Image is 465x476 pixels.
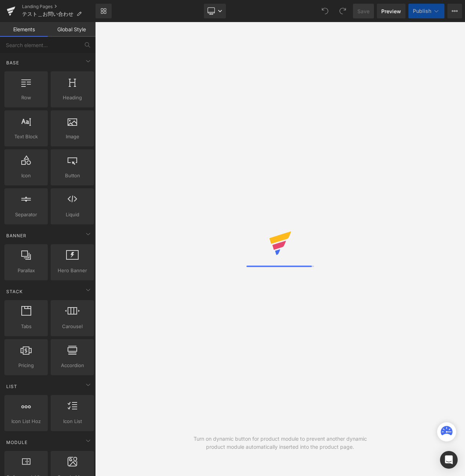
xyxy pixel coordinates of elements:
[335,4,350,18] button: Redo
[447,4,462,18] button: More
[6,383,18,390] span: List
[53,94,92,102] span: Heading
[188,435,373,451] div: Turn on dynamic button for product module to prevent another dynamic product module automatically...
[7,267,46,274] span: Parallax
[408,4,444,18] button: Publish
[53,362,92,369] span: Accordion
[381,7,401,15] span: Preview
[7,362,46,369] span: Pricing
[7,323,46,330] span: Tabs
[53,323,92,330] span: Carousel
[53,211,92,219] span: Liquid
[7,133,46,141] span: Text Block
[7,418,46,425] span: Icon List Hoz
[22,11,73,17] span: テスト＿お問い合わせ
[53,172,92,180] span: Button
[6,232,27,239] span: Banner
[95,4,112,18] a: New Library
[7,172,46,180] span: Icon
[53,267,92,274] span: Hero Banner
[6,59,20,66] span: Base
[377,4,405,18] a: Preview
[357,7,370,15] span: Save
[53,133,92,141] span: Image
[6,439,28,446] span: Module
[413,8,431,14] span: Publish
[7,211,46,219] span: Separator
[48,22,95,37] a: Global Style
[53,418,92,425] span: Icon List
[6,288,24,295] span: Stack
[318,4,332,18] button: Undo
[440,451,458,469] div: Open Intercom Messenger
[7,94,46,102] span: Row
[22,4,95,10] a: Landing Pages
